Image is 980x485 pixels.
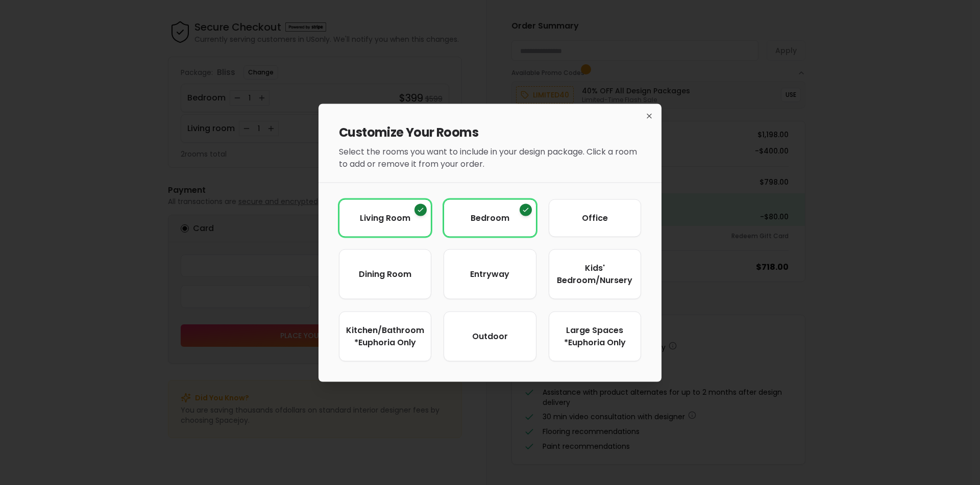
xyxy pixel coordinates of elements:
span: Dining Room [359,268,411,280]
button: Add Office [549,199,641,237]
span: Kitchen/Bathroom *Euphoria Only [346,324,424,348]
p: Select the rooms you want to include in your design package. Click a room to add or remove it fro... [339,145,641,170]
span: Living Room [360,212,410,224]
span: Outdoor [472,330,508,342]
button: Add Kitchen/Bathroom *Euphoria Only [339,311,431,361]
span: Bedroom [471,212,509,224]
span: Kids' Bedroom/Nursery [557,262,632,286]
h2: Customize Your Rooms [339,124,641,140]
span: Office [582,212,608,224]
button: Add Kids' Bedroom/Nursery [549,249,641,299]
button: Add Outdoor [444,311,536,361]
button: Add Large Spaces *Euphoria Only [549,311,641,361]
button: Add Dining Room [339,249,431,299]
button: Add entryway [444,249,536,299]
span: entryway [470,268,509,280]
span: Large Spaces *Euphoria Only [561,324,628,348]
button: Remove Living Room [339,199,431,237]
button: Remove Bedroom [444,199,536,237]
